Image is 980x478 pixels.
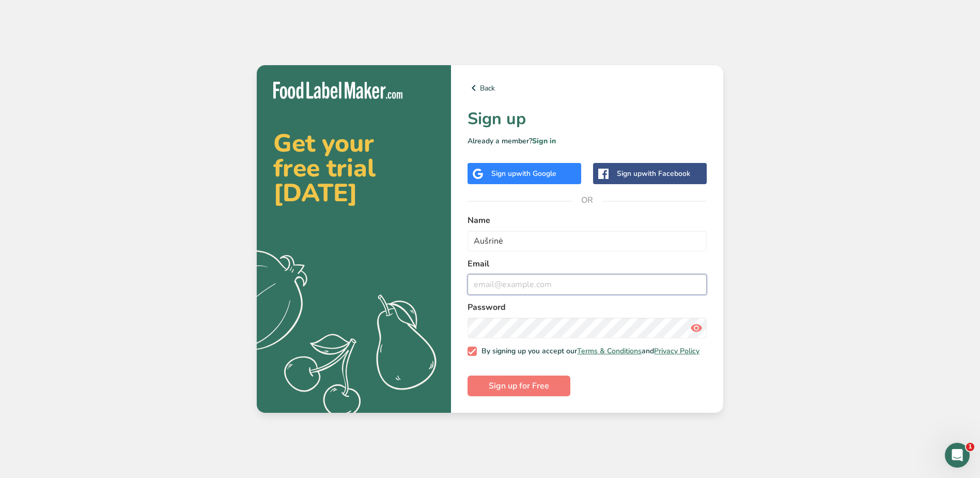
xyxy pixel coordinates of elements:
iframe: Intercom live chat [945,443,970,468]
h1: Sign up [468,107,707,131]
label: Email [468,258,707,270]
a: Terms & Conditions [577,346,642,356]
div: Sign up [617,168,690,179]
span: with Facebook [642,169,690,178]
a: Back [468,82,707,94]
input: email@example.com [468,274,707,295]
label: Password [468,301,707,313]
span: 1 [966,443,974,451]
span: By signing up you accept our and [477,347,700,356]
span: Sign up for Free [489,380,549,392]
label: Name [468,214,707,227]
p: Already a member? [468,136,707,146]
h2: Get your free trial [DATE] [273,131,434,205]
a: Sign in [532,136,556,146]
div: Sign up [491,168,556,179]
span: with Google [516,169,556,178]
button: Sign up for Free [468,376,570,396]
img: Food Label Maker [273,82,402,99]
input: John Doe [468,231,707,251]
a: Privacy Policy [654,346,699,356]
span: OR [572,185,603,216]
